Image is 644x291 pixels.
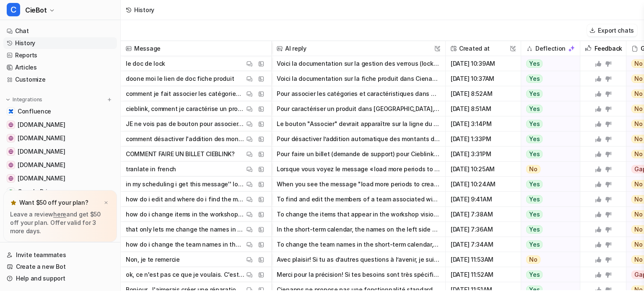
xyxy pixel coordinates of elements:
button: To change the team names in the short-term calendar, you’ll need to edit your teams directly from... [277,237,440,252]
p: tranlate in french [126,162,176,177]
p: Want $50 off your plan? [19,198,88,207]
img: cieblink.com [8,136,13,141]
img: x [104,200,109,206]
p: doone moi le lien de doc fiche produit [126,71,234,86]
p: that only lets me change the names in the capacity calendar. how do i change the names in the sho... [126,222,244,237]
span: [DATE] 11:53AM [449,252,517,267]
button: Pour faire un billet (demande de support) pour Cieblink, il faut utiliser le formulaire de contac... [277,147,440,162]
button: Voici la documentation sur la gestion des verrous (lock) dans Cienapps : - Pour comprendre commen... [277,56,440,71]
img: software.ciemetric.com [8,176,13,181]
span: Google Drive [18,188,55,196]
button: Le bouton "Associer" devrait apparaître sur la ligne du produit à associer dans [GEOGRAPHIC_DATA]... [277,116,440,131]
img: Google Drive [8,189,13,194]
span: Yes [526,180,543,188]
p: how do i change items in the workshop vision list [126,207,244,222]
span: Yes [526,240,543,249]
a: Google DriveGoogle Drive [3,186,117,198]
span: Yes [526,120,543,128]
span: [DATE] 8:52AM [449,86,517,101]
a: cieblink.com[DOMAIN_NAME] [3,132,117,144]
span: Yes [526,270,543,279]
div: History [134,5,154,14]
button: Yes [521,192,575,207]
span: AI reply [275,41,442,56]
p: COMMENT FAIRE UN BILLET CIEBLINK? [126,147,235,162]
span: No [526,255,540,264]
a: cienapps.com[DOMAIN_NAME] [3,119,117,131]
button: Yes [521,116,575,131]
span: [DOMAIN_NAME] [18,161,65,169]
span: [DATE] 9:41AM [449,192,517,207]
p: in my scheduling i get this message'' load more periods to create this tasks'' also how do i crea... [126,177,244,192]
button: When you see the message "load more periods to create this tasks" in your scheduling, it means th... [277,177,440,192]
button: Merci pour la précision! Si tes besoins sont très spécifiques, il pourrait s’agir d’un développem... [277,267,440,282]
span: CieBot [25,4,47,16]
a: here [53,211,66,218]
img: cienapps.com [8,122,13,127]
span: Yes [526,195,543,203]
button: Yes [521,267,575,282]
span: [DATE] 7:34AM [449,237,517,252]
button: Yes [521,86,575,101]
button: To find and edit the members of a team associated with the short-term calendar: - Go to the Ciena... [277,192,440,207]
span: Confluence [18,107,51,116]
span: [DATE] 8:51AM [449,101,517,116]
button: Yes [521,56,575,71]
img: ciemetric.com [8,162,13,167]
p: comment désactiver l'addition des montants en enfant quand mon prix est dans le dossier parent [126,131,244,147]
button: Yes [521,131,575,147]
button: In the short-term calendar, the names on the left side are not team names—they are actually your ... [277,222,440,237]
span: Yes [526,90,543,98]
button: To change the items that appear in the workshop vision list (i.e., the list of workshops and work... [277,207,440,222]
button: Export chats [587,24,637,36]
p: Non, je te remercie [126,252,180,267]
button: Integrations [3,95,45,104]
p: ok, ce n'est pas ce que je voulais. C'est probablement trop spécifique à ma compagnie. Mais merci... [126,267,244,282]
span: [DATE] 3:14PM [449,116,517,131]
button: Lorsque vous voyez le message « load more periods to create this tasks » dans la planification, c... [277,162,440,177]
span: Yes [526,75,543,83]
img: Confluence [8,109,13,114]
a: Reports [3,49,117,61]
span: C [7,3,20,16]
span: [DOMAIN_NAME] [18,121,65,129]
button: No [521,162,575,177]
img: star [10,199,17,206]
span: No [526,165,540,173]
button: No [521,252,575,267]
a: Customize [3,74,117,85]
span: [DATE] 10:39AM [449,56,517,71]
button: Yes [521,101,575,116]
button: Yes [521,222,575,237]
p: comment je fait associer les catégories et caractéristiques? [126,86,244,101]
span: Yes [526,59,543,68]
h2: Feedback [595,41,622,56]
span: Yes [526,105,543,113]
button: Pour désactiver l’addition automatique des montants des enfants lorsque ton prix est déjà dans le... [277,131,440,147]
span: [DATE] 7:38AM [449,207,517,222]
span: [DATE] 3:31PM [449,147,517,162]
button: Yes [521,71,575,86]
button: Yes [521,207,575,222]
span: [DATE] 10:24AM [449,177,517,192]
span: Yes [526,135,543,143]
a: software.ciemetric.com[DOMAIN_NAME] [3,173,117,184]
button: Yes [521,147,575,162]
p: le doc de lock [126,56,165,71]
a: Help and support [3,273,117,284]
a: Invite teammates [3,249,117,261]
a: app.cieblink.com[DOMAIN_NAME] [3,146,117,157]
button: Yes [521,177,575,192]
span: Created at [449,41,517,56]
p: how do i change the team names in the short [PERSON_NAME] [126,237,244,252]
p: Leave a review and get $50 off your plan. Offer valid for 3 more days. [10,210,110,235]
button: Avec plaisir! Si tu as d’autres questions à l’avenir, je suis là pour t’aider. Bonne journée! [277,252,440,267]
a: Create a new Bot [3,261,117,273]
span: Yes [526,150,543,158]
span: [DOMAIN_NAME] [18,174,65,183]
span: [DOMAIN_NAME] [18,147,65,156]
button: Yes [521,237,575,252]
span: [DATE] 11:52AM [449,267,517,282]
p: Integrations [13,96,42,103]
a: History [3,37,117,49]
